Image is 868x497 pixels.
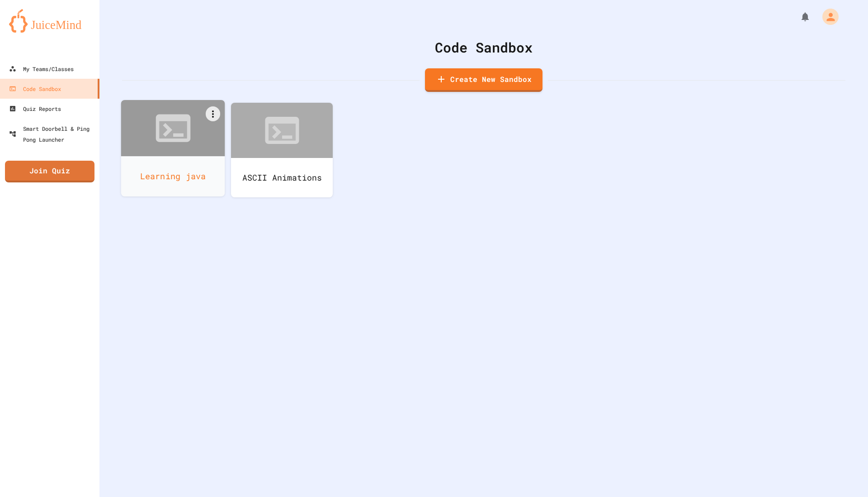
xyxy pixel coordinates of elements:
[122,37,845,57] div: Code Sandbox
[9,103,61,114] div: Quiz Reports
[783,9,813,24] div: My Notifications
[9,123,96,145] div: Smart Doorbell & Ping Pong Launcher
[231,103,333,197] a: ASCII Animations
[425,68,542,92] a: Create New Sandbox
[9,83,61,94] div: Code Sandbox
[231,158,333,197] div: ASCII Animations
[121,156,225,196] div: Learning java
[9,9,90,33] img: logo-orange.svg
[5,161,94,182] a: Join Quiz
[121,100,225,196] a: Learning java
[813,6,841,27] div: My Account
[9,63,74,74] div: My Teams/Classes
